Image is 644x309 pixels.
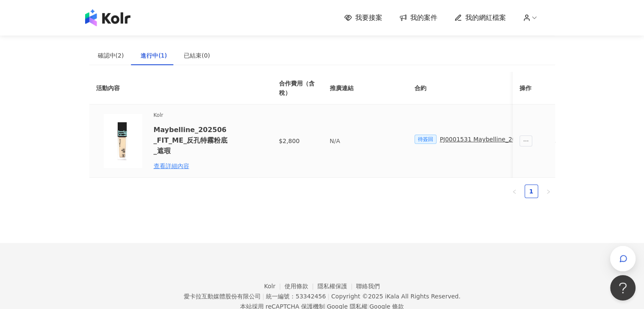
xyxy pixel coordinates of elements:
a: Kolr [264,283,285,290]
a: 我的網紅檔案 [454,13,506,22]
a: 我要接案 [344,13,382,22]
a: 聯絡我們 [356,283,380,290]
span: 我的案件 [410,13,437,22]
div: Copyright © 2025 All Rights Reserved. [331,293,460,300]
a: 1 [525,185,538,198]
img: logo [85,9,130,26]
span: left [512,189,517,194]
img: FIT_ME_反孔特霧粉底_遮瑕 [96,114,150,168]
div: 查看詳細內容 [154,161,228,171]
span: Kolr [154,111,228,119]
th: 操作 [513,72,555,105]
a: 隱私權保護 [318,283,357,290]
a: iKala [385,293,399,300]
div: 愛卡拉互動媒體股份有限公司 [183,293,260,300]
iframe: Help Scout Beacon - Open [610,275,636,301]
p: N/A [330,136,401,146]
button: right [542,185,555,198]
span: 我要接案 [355,13,382,22]
div: 已結束(0) [184,51,210,60]
li: Previous Page [508,185,521,198]
span: ellipsis [520,135,532,146]
h6: Maybelline_202506_FIT_ME_反孔特霧粉底_遮瑕 [154,124,228,156]
span: 待簽回 [415,135,437,144]
span: | [327,293,329,300]
a: 使用條款 [285,283,318,290]
div: 進行中(1) [141,51,167,60]
th: 活動內容 [89,72,259,105]
div: 確認中(2) [98,51,124,60]
li: Next Page [542,185,555,198]
span: 我的網紅檔案 [465,13,506,22]
span: right [546,189,551,194]
th: 推廣連結 [323,72,408,105]
li: 1 [525,185,538,198]
div: 統一編號：53342456 [266,293,326,300]
th: 合作費用（含稅） [272,72,323,105]
span: | [262,293,264,300]
button: left [508,185,521,198]
td: $2,800 [272,105,323,178]
a: 我的案件 [399,13,437,22]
